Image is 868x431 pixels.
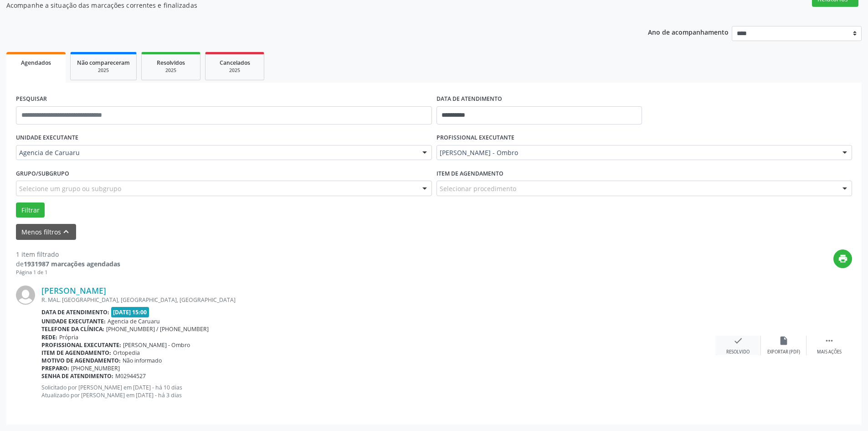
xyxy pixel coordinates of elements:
div: Resolvido [726,349,750,355]
div: 1 item filtrado [16,249,120,259]
b: Data de atendimento: [41,308,109,316]
b: Item de agendamento: [41,349,111,357]
span: Agencia de Caruaru [19,148,413,157]
span: [PERSON_NAME] - Ombro [123,341,190,349]
b: Senha de atendimento: [41,372,113,380]
label: Grupo/Subgrupo [16,166,69,181]
p: Ano de acompanhamento [648,26,729,37]
span: [PHONE_NUMBER] [71,364,120,372]
label: DATA DE ATENDIMENTO [437,92,502,106]
div: Página 1 de 1 [16,269,120,276]
i: check [733,336,743,346]
p: Acompanhe a situação das marcações correntes e finalizadas [6,0,605,10]
div: R. MAL. [GEOGRAPHIC_DATA], [GEOGRAPHIC_DATA], [GEOGRAPHIC_DATA] [41,296,715,304]
span: Agendados [21,59,51,67]
button: Menos filtroskeyboard_arrow_up [16,224,76,240]
b: Motivo de agendamento: [41,357,121,364]
p: Solicitado por [PERSON_NAME] em [DATE] - há 10 dias Atualizado por [PERSON_NAME] em [DATE] - há 3... [41,384,715,399]
b: Rede: [41,333,57,341]
button: print [833,249,852,268]
label: PESQUISAR [16,92,47,106]
span: Cancelados [220,59,250,67]
span: Agencia de Caruaru [108,317,160,325]
b: Telefone da clínica: [41,325,104,333]
button: Filtrar [16,203,45,218]
div: 2025 [148,67,194,74]
label: PROFISSIONAL EXECUTANTE [437,131,514,145]
i: insert_drive_file [779,336,789,346]
span: Não informado [123,357,162,364]
i:  [824,336,834,346]
label: Item de agendamento [437,166,503,181]
div: Exportar (PDF) [767,349,800,355]
span: [DATE] 15:00 [111,307,149,317]
strong: 1931987 marcações agendadas [24,260,120,268]
b: Profissional executante: [41,341,121,349]
span: Não compareceram [77,59,130,67]
span: Selecionar procedimento [440,184,516,193]
span: M02944527 [115,372,146,380]
i: keyboard_arrow_up [61,227,71,237]
div: Mais ações [817,349,842,355]
span: Própria [59,333,78,341]
span: Ortopedia [113,349,140,357]
i: print [838,254,848,264]
b: Preparo: [41,364,69,372]
b: Unidade executante: [41,317,106,325]
span: [PHONE_NUMBER] / [PHONE_NUMBER] [106,325,209,333]
label: UNIDADE EXECUTANTE [16,131,78,145]
img: img [16,286,35,305]
span: Resolvidos [157,59,185,67]
span: [PERSON_NAME] - Ombro [440,148,834,157]
div: 2025 [77,67,130,74]
span: Selecione um grupo ou subgrupo [19,184,121,193]
div: 2025 [212,67,257,74]
a: [PERSON_NAME] [41,286,106,296]
div: de [16,259,120,269]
